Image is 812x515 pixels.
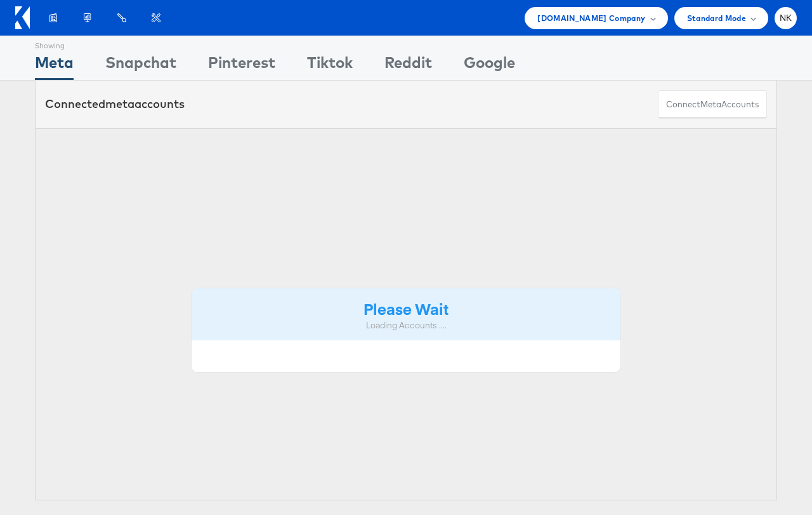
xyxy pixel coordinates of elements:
span: Standard Mode [687,11,746,25]
div: Tiktok [307,51,353,80]
span: meta [105,97,134,111]
div: Reddit [384,51,432,80]
button: ConnectmetaAccounts [658,90,767,119]
span: meta [700,98,721,110]
div: Showing [35,36,74,51]
div: Connected accounts [45,96,185,112]
span: [DOMAIN_NAME] Company [537,11,645,25]
span: NK [780,14,792,22]
div: Google [464,51,515,80]
div: Pinterest [208,51,275,80]
strong: Please Wait [363,298,449,319]
div: Snapchat [105,51,176,80]
div: Loading Accounts .... [201,319,611,331]
div: Meta [35,51,74,80]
